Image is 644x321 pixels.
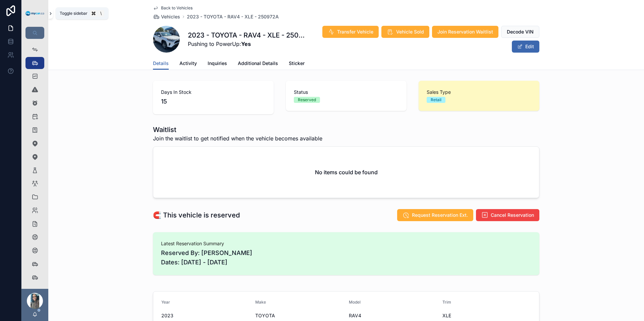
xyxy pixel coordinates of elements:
[21,39,48,289] div: scrollable content
[349,312,437,319] span: RAV4
[187,13,279,20] a: 2023 - TOYOTA - RAV4 - XLE - 250972A
[179,60,197,67] span: Activity
[349,300,361,305] span: Model
[208,57,227,71] a: Inquiries
[437,28,493,35] span: Join Reservation Waitlist
[161,89,266,95] span: Days In Stock
[25,11,44,16] img: App logo
[289,60,305,67] span: Sticker
[491,212,534,218] span: Cancel Reservation
[507,28,534,35] span: Decode VIN
[188,40,306,48] span: Pushing to PowerUp:
[161,240,531,247] span: Latest Reservation Summary
[512,41,539,53] button: Edit
[442,300,451,305] span: Trim
[161,97,266,106] span: 15
[161,13,180,20] span: Vehicles
[60,11,88,16] span: Toggle sidebar
[315,168,378,176] h2: No items could be found
[188,30,306,40] h1: 2023 - TOYOTA - RAV4 - XLE - 250972A
[153,57,169,70] a: Details
[501,26,539,38] button: Decode VIN
[432,26,498,38] button: Join Reservation Waitlist
[161,5,193,11] span: Back to Vehicles
[442,312,531,319] span: XLE
[298,97,316,103] div: Reserved
[208,60,227,67] span: Inquiries
[381,26,429,38] button: Vehicle Sold
[289,57,305,71] a: Sticker
[255,312,344,319] span: TOYOTA
[153,125,322,134] h1: Waitlist
[153,5,193,11] a: Back to Vehicles
[153,13,180,20] a: Vehicles
[161,300,170,305] span: Year
[412,212,468,218] span: Request Reservation Ext.
[431,97,441,103] div: Retail
[238,57,278,71] a: Additional Details
[161,248,531,267] span: Reserved By: [PERSON_NAME] Dates: [DATE] - [DATE]
[476,209,539,221] button: Cancel Reservation
[153,134,322,142] span: Join the waitlist to get notified when the vehicle becomes available
[337,28,373,35] span: Transfer Vehicle
[397,209,473,221] button: Request Reservation Ext.
[179,57,197,71] a: Activity
[98,11,104,16] span: \
[241,41,251,47] strong: Yes
[294,89,398,95] span: Status
[153,210,240,220] h1: 🧲 This vehicle is reserved
[238,60,278,67] span: Additional Details
[255,300,266,305] span: Make
[396,28,424,35] span: Vehicle Sold
[322,26,379,38] button: Transfer Vehicle
[153,60,169,67] span: Details
[427,89,531,95] span: Sales Type
[161,312,250,319] span: 2023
